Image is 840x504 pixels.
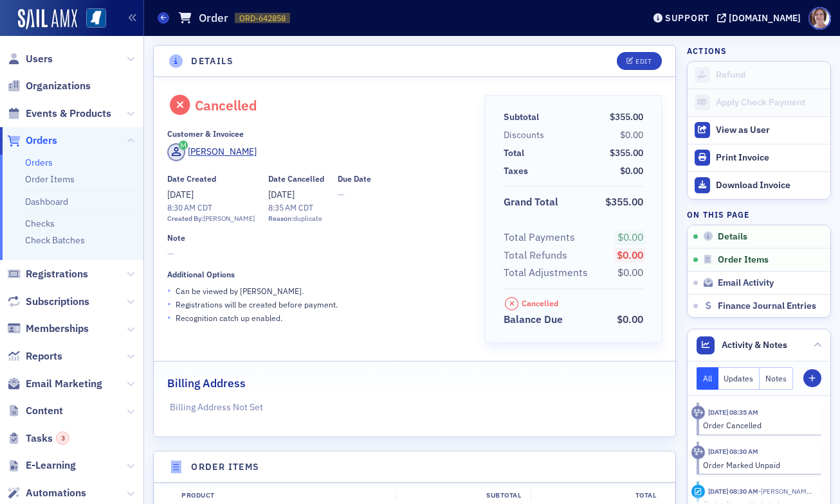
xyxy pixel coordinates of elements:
[504,248,572,263] span: Total Refunds
[688,116,830,144] button: View as User
[688,144,830,171] a: Print Invoice
[7,267,88,281] a: Registrations
[716,125,824,136] div: View as User
[718,254,769,266] span: Order Items
[687,209,831,220] h4: On this page
[717,13,805,22] button: [DOMAIN_NAME]
[703,459,813,471] div: Order Marked Unpaid
[25,196,68,207] a: Dashboard
[176,299,338,310] p: Registrations will be created before payment.
[396,491,531,501] div: Subtotal
[26,267,88,281] span: Registrations
[729,12,801,24] div: [DOMAIN_NAME]
[697,367,718,390] button: All
[691,446,705,459] div: Activity
[504,128,549,142] span: Discounts
[26,431,69,446] span: Tasks
[26,458,76,473] span: E-Learning
[504,195,558,210] div: Grand Total
[172,491,396,501] div: Product
[504,312,563,327] div: Balance Due
[196,202,212,213] span: CDT
[716,97,824,109] div: Apply Check Payment
[338,188,371,202] span: —
[617,52,661,70] button: Edit
[605,195,643,208] span: $355.00
[268,189,295,200] span: [DATE]
[170,401,660,414] p: Billing Address Not Set
[635,58,652,65] div: Edit
[522,299,558,308] div: Cancelled
[504,230,580,245] span: Total Payments
[504,164,533,178] span: Taxes
[504,164,528,178] div: Taxes
[7,458,76,473] a: E-Learning
[617,266,643,279] span: $0.00
[167,233,185,243] div: Note
[7,431,69,446] a: Tasks3
[176,285,304,297] p: Can be viewed by [PERSON_NAME] .
[718,300,816,312] span: Finance Journal Entries
[26,349,62,363] span: Reports
[167,202,196,213] time: 8:30 AM
[25,218,55,229] a: Checks
[718,277,774,289] span: Email Activity
[504,146,524,160] div: Total
[504,230,575,245] div: Total Payments
[188,145,257,159] div: [PERSON_NAME]
[620,129,643,141] span: $0.00
[718,367,760,390] button: Updates
[25,157,53,168] a: Orders
[504,128,544,142] div: Discounts
[7,52,53,66] a: Users
[86,8,106,28] img: SailAMX
[26,295,89,309] span: Subscriptions
[293,214,322,224] span: duplicate
[716,69,824,81] div: Refund
[167,297,171,311] span: •
[7,404,63,418] a: Content
[167,270,235,279] div: Additional Options
[25,173,75,185] a: Order Items
[504,248,567,263] div: Total Refunds
[708,408,758,417] time: 5/28/2025 08:35 AM
[167,129,244,139] div: Customer & Invoicee
[239,13,286,24] span: ORD-642858
[167,247,467,261] span: —
[167,174,216,184] div: Date Created
[18,9,77,30] img: SailAMX
[203,214,255,224] div: [PERSON_NAME]
[703,419,813,431] div: Order Cancelled
[26,79,91,93] span: Organizations
[688,171,830,199] a: Download Invoice
[176,312,282,324] p: Recognition catch up enabled.
[26,322,89,336] span: Memberships
[610,111,643,123] span: $355.00
[760,367,793,390] button: Notes
[718,231,747,243] span: Details
[531,491,666,501] div: Total
[56,431,69,445] div: 3
[722,338,787,352] span: Activity & Notes
[26,404,63,418] span: Content
[26,134,57,148] span: Orders
[7,134,57,148] a: Orders
[504,265,588,281] div: Total Adjustments
[665,12,709,24] div: Support
[167,214,203,223] span: Created By:
[7,377,102,391] a: Email Marketing
[191,55,233,68] h4: Details
[758,487,812,496] span: Lydia Carlisle
[268,214,293,223] span: Reason:
[708,447,758,456] time: 5/28/2025 08:30 AM
[26,107,111,121] span: Events & Products
[297,202,313,213] span: CDT
[268,174,324,184] div: Date Cancelled
[191,460,259,474] h4: Order Items
[7,322,89,336] a: Memberships
[167,311,171,324] span: •
[617,313,643,326] span: $0.00
[167,143,257,161] a: [PERSON_NAME]
[708,487,758,496] time: 5/28/2025 08:30 AM
[167,284,171,297] span: •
